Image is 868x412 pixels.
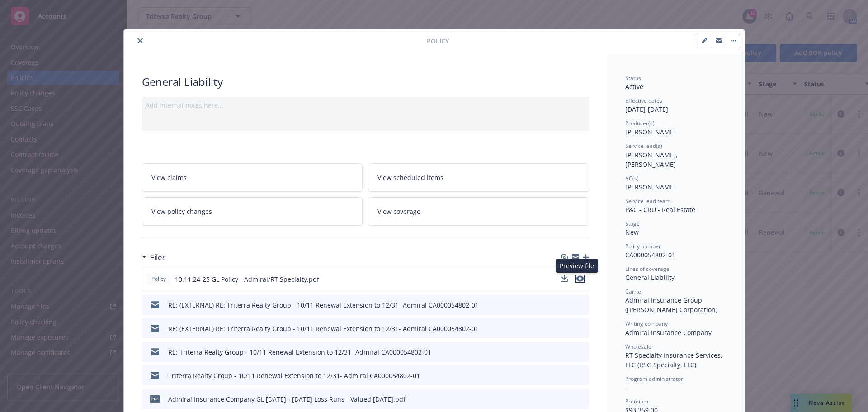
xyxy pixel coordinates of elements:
[625,343,654,350] span: Wholesaler
[625,398,648,405] span: Premium
[625,205,695,214] span: P&C - CRU - Real Estate
[625,251,675,259] span: CA000054802-01
[368,163,589,192] a: View scheduled items
[563,300,570,310] button: download file
[625,273,726,282] div: General Liability
[625,82,643,91] span: Active
[168,300,479,310] div: RE: (EXTERNAL) RE: Triterra Realty Group - 10/11 Renewal Extension to 12/31- Admiral CA000054802-01
[563,324,570,333] button: download file
[577,324,585,333] button: preview file
[625,97,726,114] div: [DATE] - [DATE]
[625,296,717,314] span: Admiral Insurance Group ([PERSON_NAME] Corporation)
[625,197,670,205] span: Service lead team
[625,288,643,295] span: Carrier
[151,207,212,216] span: View policy changes
[625,383,627,392] span: -
[625,320,668,327] span: Writing company
[150,251,166,263] h3: Files
[625,128,676,136] span: [PERSON_NAME]
[625,74,641,82] span: Status
[625,265,670,273] span: Lines of coverage
[625,328,712,337] span: Admiral Insurance Company
[563,347,570,357] button: download file
[556,259,598,273] div: Preview file
[142,74,589,90] div: General Liability
[142,163,363,192] a: View claims
[146,100,585,110] div: Add internal notes here...
[563,394,570,404] button: download file
[168,371,420,380] div: Triterra Realty Group - 10/11 Renewal Extension to 12/31- Admiral CA000054802-01
[577,300,585,310] button: preview file
[625,97,662,104] span: Effective dates
[561,275,568,282] button: download file
[150,275,168,283] span: Policy
[150,395,160,402] span: pdf
[142,251,166,263] div: Files
[625,175,639,182] span: AC(s)
[575,275,585,284] button: preview file
[151,173,187,182] span: View claims
[168,324,479,333] div: RE: (EXTERNAL) RE: Triterra Realty Group - 10/11 Renewal Extension to 12/31- Admiral CA000054802-01
[577,347,585,357] button: preview file
[168,394,406,404] div: Admiral Insurance Company GL [DATE] - [DATE] Loss Runs - Valued [DATE].pdf
[563,371,570,380] button: download file
[561,275,568,284] button: download file
[377,207,420,216] span: View coverage
[427,36,449,46] span: Policy
[625,375,683,383] span: Program administrator
[168,347,431,357] div: RE: Triterra Realty Group - 10/11 Renewal Extension to 12/31- Admiral CA000054802-01
[368,197,589,226] a: View coverage
[625,228,639,237] span: New
[577,394,585,404] button: preview file
[625,151,679,169] span: [PERSON_NAME], [PERSON_NAME]
[175,275,319,284] span: 10.11.24-25 GL Policy - Admiral/RT Specialty.pdf
[625,183,676,191] span: [PERSON_NAME]
[142,197,363,226] a: View policy changes
[625,242,661,250] span: Policy number
[575,275,585,283] button: preview file
[377,173,443,182] span: View scheduled items
[625,142,662,150] span: Service lead(s)
[135,35,146,46] button: close
[625,119,655,127] span: Producer(s)
[625,220,640,227] span: Stage
[625,351,724,369] span: RT Specialty Insurance Services, LLC (RSG Specialty, LLC)
[577,371,585,380] button: preview file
